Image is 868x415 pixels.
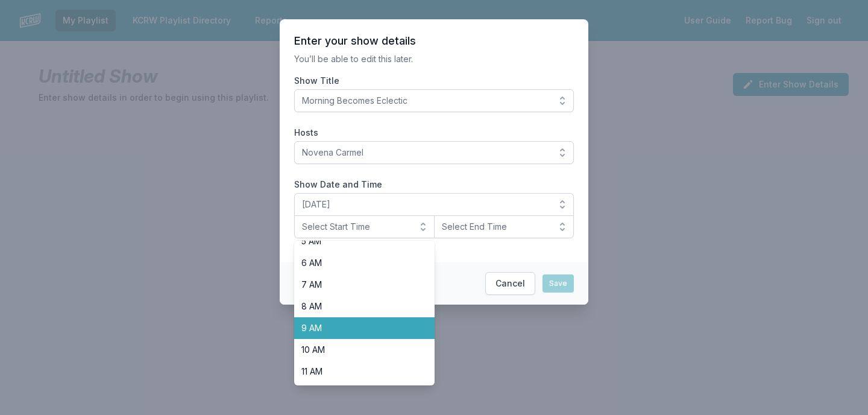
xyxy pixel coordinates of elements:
[294,193,574,216] button: [DATE]
[301,322,413,334] span: 9 AM
[301,344,413,356] span: 10 AM
[294,141,574,164] button: Novena Carmel
[301,257,413,269] span: 6 AM
[542,274,574,293] button: Save
[302,95,549,107] span: Morning Becomes Eclectic
[301,235,413,247] span: 5 AM
[485,272,535,295] button: Cancel
[442,221,550,233] span: Select End Time
[294,179,382,191] legend: Show Date and Time
[301,279,413,291] span: 7 AM
[294,127,574,139] label: Hosts
[302,221,410,233] span: Select Start Time
[294,34,574,48] header: Enter your show details
[302,147,549,159] span: Novena Carmel
[301,300,413,312] span: 8 AM
[434,215,574,238] button: Select End Time
[301,366,413,378] span: 11 AM
[294,75,574,87] label: Show Title
[302,198,549,211] span: [DATE]
[294,215,435,238] button: Select Start Time
[294,89,574,112] button: Morning Becomes Eclectic
[294,53,574,65] p: You’ll be able to edit this later.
